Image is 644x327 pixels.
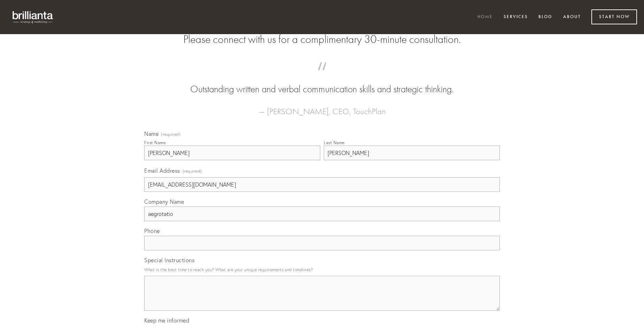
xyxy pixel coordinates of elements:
[499,11,532,23] a: Services
[155,69,489,83] span: “
[534,11,557,23] a: Blog
[144,227,160,234] span: Phone
[144,167,180,174] span: Email Address
[183,166,202,176] span: (required)
[324,140,345,145] div: Last Name
[161,132,181,137] span: (required)
[144,317,189,324] span: Keep me informed
[144,198,184,205] span: Company Name
[473,11,497,23] a: Home
[559,11,585,23] a: About
[144,257,194,264] span: Special Instructions
[155,69,489,96] blockquote: Outstanding written and verbal communication skills and strategic thinking.
[144,130,159,137] span: Name
[7,7,59,27] img: brillianta - research, strategy, marketing
[144,33,500,46] h2: Please connect with us for a complimentary 30-minute consultation.
[591,9,637,24] a: Start Now
[144,140,166,145] div: First Name
[144,265,500,274] p: What is the best time to reach you? What are your unique requirements and timelines?
[155,96,489,118] figcaption: — [PERSON_NAME], CEO, TouchPlan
